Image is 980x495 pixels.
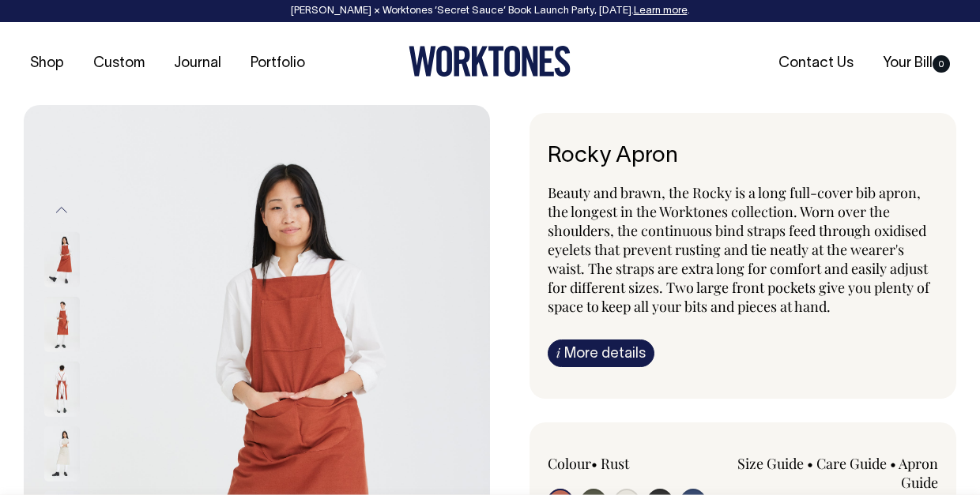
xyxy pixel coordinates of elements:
span: i [556,344,560,361]
div: Colour [548,454,704,473]
img: rust [44,362,80,417]
img: rust [44,297,80,352]
button: Previous [50,193,73,228]
a: Portfolio [244,51,311,77]
span: Beauty and brawn, the Rocky is a long full-cover bib apron, the longest in the Worktones collecti... [548,183,929,316]
a: Learn more [634,6,688,16]
a: Contact Us [772,51,860,77]
a: Shop [24,51,70,77]
img: natural [44,426,80,482]
a: Care Guide [816,454,887,473]
img: rust [44,232,80,287]
div: [PERSON_NAME] × Worktones ‘Secret Sauce’ Book Launch Party, [DATE]. . [16,6,964,17]
label: Rust [601,454,629,473]
span: 0 [933,55,950,73]
a: Custom [87,51,151,77]
a: iMore details [548,339,654,367]
span: • [890,454,896,473]
h6: Rocky Apron [548,144,938,169]
a: Size Guide [737,454,804,473]
a: Your Bill0 [876,51,956,77]
span: • [591,454,597,473]
a: Journal [168,51,228,77]
span: • [807,454,813,473]
a: Apron Guide [899,454,938,492]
